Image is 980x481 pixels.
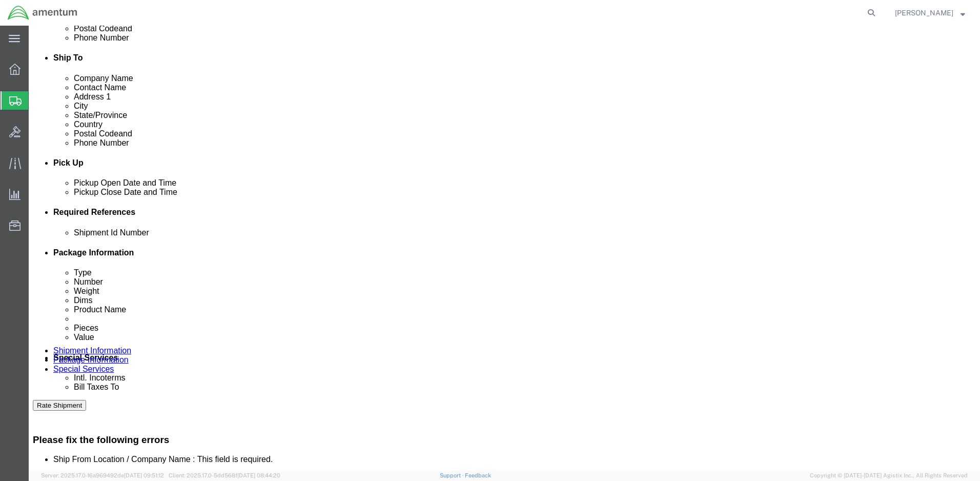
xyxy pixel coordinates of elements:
span: Server: 2025.17.0-16a969492de [41,472,164,478]
span: Copyright © [DATE]-[DATE] Agistix Inc., All Rights Reserved [810,471,968,480]
img: logo [7,5,78,21]
a: Feedback [465,472,491,478]
button: [PERSON_NAME] [894,7,966,19]
span: [DATE] 08:44:20 [237,472,280,478]
iframe: FS Legacy Container [29,26,980,470]
a: Support [440,472,465,478]
span: Client: 2025.17.0-5dd568f [169,472,280,478]
span: [DATE] 09:51:12 [124,472,164,478]
span: Marcellis Jacobs [895,7,953,18]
